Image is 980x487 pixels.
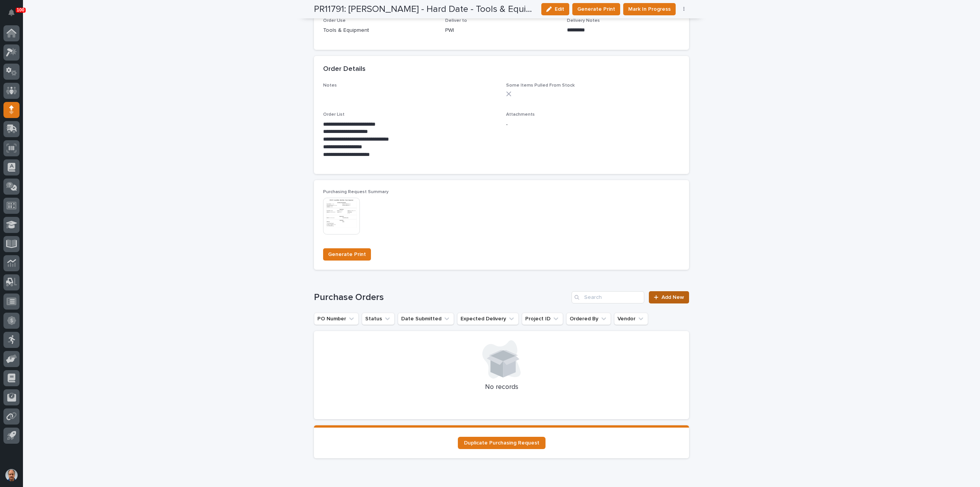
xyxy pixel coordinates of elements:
button: Vendor [614,313,648,325]
button: Edit [541,3,569,15]
p: - [506,121,680,129]
span: Purchasing Request Summary [323,190,389,194]
button: Status [362,313,395,325]
p: Tools & Equipment [323,26,436,34]
span: Generate Print [577,5,615,13]
button: Project ID [522,313,563,325]
a: Add New [649,291,689,303]
span: Mark In Progress [628,5,671,13]
button: Generate Print [323,248,371,261]
button: users-avatar [3,467,20,483]
h1: Purchase Orders [314,292,568,303]
span: Edit [555,7,564,12]
h2: PR11791: [PERSON_NAME] - Hard Date - Tools & Equipment [314,4,535,15]
button: Generate Print [572,3,620,15]
input: Search [572,291,644,303]
p: PWI [445,26,558,34]
span: Attachments [506,112,535,117]
span: Order List [323,112,345,117]
span: Deliver to [445,18,467,23]
button: Ordered By [566,313,611,325]
button: Expected Delivery [457,313,519,325]
span: Notes [323,83,337,88]
span: Some Items Pulled From Stock [506,83,575,88]
button: Mark In Progress [623,3,676,15]
button: Notifications [3,5,20,21]
div: Notifications100 [10,9,20,21]
span: Order Use [323,18,346,23]
p: No records [323,383,680,392]
span: Add New [661,295,684,300]
h2: Order Details [323,65,366,74]
p: 100 [17,7,24,13]
span: Delivery Notes [567,18,600,23]
span: Generate Print [328,251,366,258]
span: Duplicate Purchasing Request [464,440,539,446]
a: Duplicate Purchasing Request [458,437,546,449]
button: PO Number [314,313,359,325]
button: Date Submitted [398,313,454,325]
